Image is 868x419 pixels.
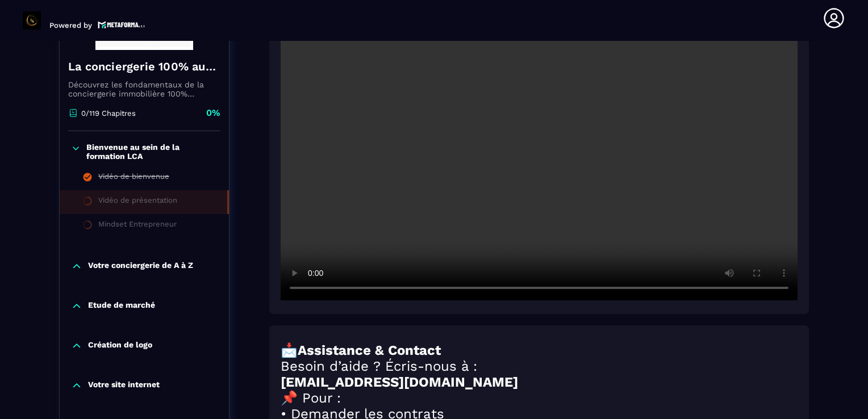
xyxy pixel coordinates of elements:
p: Création de logo [88,340,152,351]
strong: [EMAIL_ADDRESS][DOMAIN_NAME] [281,374,518,390]
h2: 📩 [281,342,798,358]
h2: Besoin d’aide ? Écris-nous à : [281,358,798,374]
p: 0/119 Chapitres [81,109,136,118]
p: Votre conciergerie de A à Z [88,261,193,272]
p: Votre site internet [88,380,160,391]
div: Vidéo de bienvenue [98,172,169,185]
div: Mindset Entrepreneur [98,220,177,232]
strong: Assistance & Contact [298,342,441,358]
h2: 📌 Pour : [281,390,798,406]
p: Powered by [49,21,92,30]
h4: La conciergerie 100% automatisée [68,58,220,74]
p: Etude de marché [88,300,155,312]
div: Vidéo de présentation [98,196,177,208]
img: logo [98,20,145,30]
img: logo-branding [23,11,41,30]
p: 0% [206,107,220,119]
p: Bienvenue au sein de la formation LCA [86,143,218,161]
p: Découvrez les fondamentaux de la conciergerie immobilière 100% automatisée. Cette formation est c... [68,80,220,98]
